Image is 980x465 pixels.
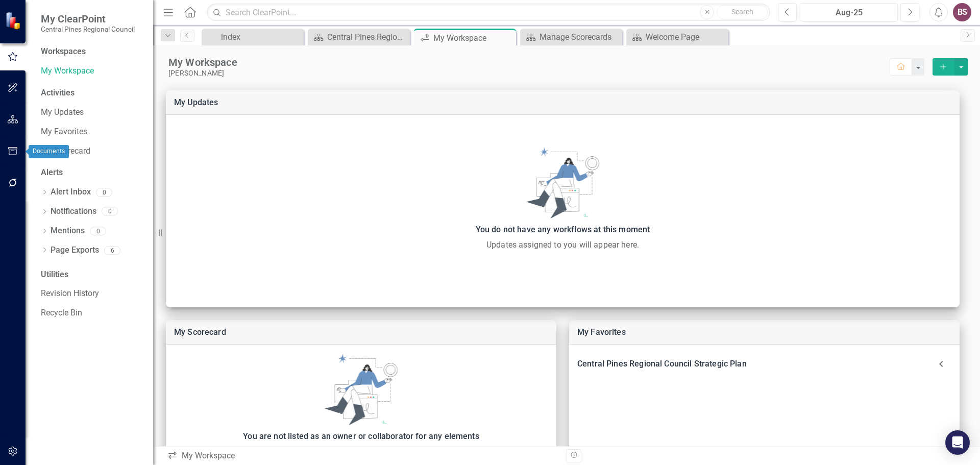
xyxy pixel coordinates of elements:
div: You do not have any workflows at this moment [171,223,954,237]
a: Revision History [41,288,143,300]
div: My Workspace [433,32,513,44]
div: You are not listed as an owner or collaborator for any elements [171,429,551,444]
div: Aug-25 [803,7,894,19]
a: Recycle Bin [41,307,143,319]
span: Search [731,8,753,16]
button: Search [717,5,768,19]
a: index [204,31,301,43]
div: Utilities [41,269,143,281]
div: [PERSON_NAME] [168,69,890,78]
div: index [221,31,301,43]
a: My Workspace [41,65,143,77]
a: My Updates [174,97,218,107]
div: Central Pines Regional Council Strategic Plan [569,353,960,375]
div: Elements you own will show up here. [171,446,551,458]
div: Open Intercom Messenger [945,430,970,455]
button: Aug-25 [800,3,898,21]
a: Mentions [51,225,85,237]
div: Updates assigned to you will appear here. [171,239,954,251]
small: Central Pines Regional Council [41,25,135,33]
a: Welcome Page [629,31,726,43]
div: Workspaces [41,46,86,58]
button: select merge strategy [933,58,954,76]
div: Documents [29,145,69,158]
div: 0 [90,227,106,235]
a: Page Exports [51,244,99,256]
a: My Updates [41,107,143,118]
a: My Favorites [41,126,143,138]
img: ClearPoint Strategy [5,12,23,30]
span: My ClearPoint [41,13,135,25]
a: My Scorecard [174,327,226,337]
div: My Workspace [168,56,890,69]
a: My Favorites [577,327,626,337]
a: My Scorecard [41,145,143,157]
div: Central Pines Regional Council Strategic Plan [577,357,931,371]
input: Search ClearPoint... [207,4,770,21]
div: Central Pines Regional Council [DATE]-[DATE] Strategic Business Plan Summary [327,31,407,43]
div: 6 [104,246,120,255]
div: Activities [41,87,143,99]
button: BS [953,3,971,21]
a: Manage Scorecards [523,31,620,43]
button: select merge strategy [954,58,968,76]
div: 0 [102,207,118,216]
div: Welcome Page [646,31,726,43]
div: 0 [96,188,112,197]
div: My Workspace [167,450,559,462]
div: Alerts [41,167,143,179]
a: Alert Inbox [51,186,91,198]
div: Manage Scorecards [540,31,620,43]
div: split button [933,58,968,76]
a: Central Pines Regional Council [DATE]-[DATE] Strategic Business Plan Summary [310,31,407,43]
a: Notifications [51,206,96,217]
